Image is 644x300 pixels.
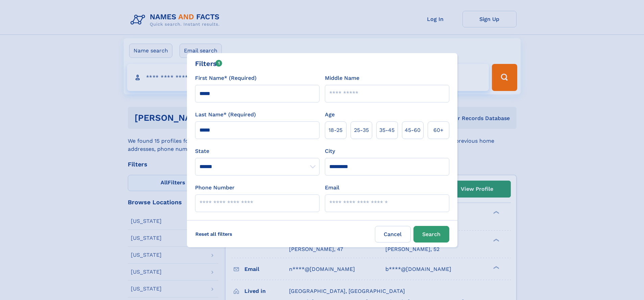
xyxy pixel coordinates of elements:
[191,226,237,242] label: Reset all filters
[325,147,335,155] label: City
[354,126,369,134] span: 25‑35
[433,126,444,134] span: 60+
[195,74,257,82] label: First Name* (Required)
[195,59,222,69] div: Filters
[329,126,342,134] span: 18‑25
[375,226,411,243] label: Cancel
[195,147,319,155] label: State
[379,126,395,134] span: 35‑45
[325,111,335,119] label: Age
[325,74,359,82] label: Middle Name
[413,226,449,243] button: Search
[325,184,339,192] label: Email
[195,111,256,119] label: Last Name* (Required)
[195,184,235,192] label: Phone Number
[405,126,421,134] span: 45‑60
